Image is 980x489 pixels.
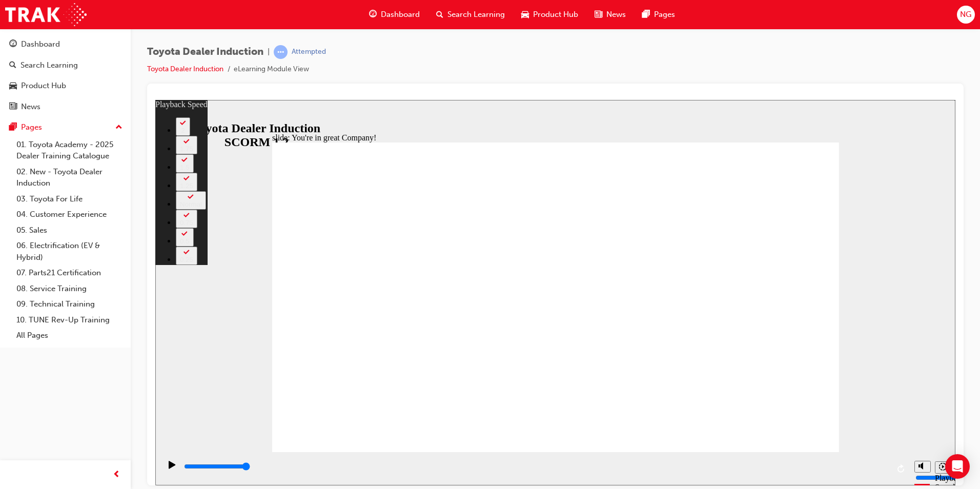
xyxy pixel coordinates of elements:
[361,4,428,25] a: guage-iconDashboard
[521,8,529,21] span: car-icon
[12,296,127,312] a: 09. Technical Training
[12,164,127,191] a: 02. New - Toyota Dealer Induction
[274,45,288,59] span: learningRecordVerb_ATTEMPT-icon
[147,65,223,73] a: Toyota Dealer Induction
[4,118,127,137] button: Pages
[957,6,975,24] button: NG
[945,454,970,479] div: Open Intercom Messenger
[739,361,754,377] button: Replay (Ctrl+Alt+R)
[12,191,127,207] a: 03. Toyota For Life
[21,17,35,36] button: 2
[9,103,17,112] span: news-icon
[447,9,505,21] span: Search Learning
[654,9,675,21] span: Pages
[21,101,40,113] div: News
[12,222,127,238] a: 05. Sales
[21,121,42,133] div: Pages
[12,281,127,297] a: 08. Service Training
[5,360,23,378] button: Play (Ctrl+Alt+P)
[268,46,270,58] span: |
[754,352,795,385] div: misc controls
[4,33,127,118] button: DashboardSearch LearningProduct HubNews
[21,38,60,50] div: Dashboard
[4,97,127,116] a: News
[5,3,87,26] img: Trak
[606,9,626,21] span: News
[759,361,775,373] button: Mute (Ctrl+Alt+M)
[369,8,377,21] span: guage-icon
[21,59,78,71] div: Search Learning
[760,374,826,382] input: volume
[595,8,602,21] span: news-icon
[780,374,795,392] div: Playback Speed
[634,4,683,25] a: pages-iconPages
[4,56,127,75] a: Search Learning
[9,123,17,132] span: pages-icon
[642,8,650,21] span: pages-icon
[4,35,127,54] a: Dashboard
[436,8,443,21] span: search-icon
[113,468,120,481] span: prev-icon
[960,9,971,21] span: NG
[12,312,127,328] a: 10. TUNE Rev-Up Training
[9,81,17,91] span: car-icon
[4,76,127,95] a: Product Hub
[12,207,127,222] a: 04. Customer Experience
[428,4,513,25] a: search-iconSearch Learning
[115,121,122,134] span: up-icon
[147,46,263,58] span: Toyota Dealer Induction
[25,27,31,34] div: 2
[234,64,309,75] li: eLearning Module View
[29,362,95,371] input: slide progress
[12,328,127,343] a: All Pages
[12,238,127,265] a: 06. Electrification (EV & Hybrid)
[12,137,127,164] a: 01. Toyota Academy - 2025 Dealer Training Catalogue
[780,361,795,374] button: Playback speed
[513,4,586,25] a: car-iconProduct Hub
[21,80,66,92] div: Product Hub
[292,47,326,57] div: Attempted
[9,61,16,70] span: search-icon
[5,352,754,385] div: playback controls
[12,265,127,281] a: 07. Parts21 Certification
[533,9,578,21] span: Product Hub
[586,4,634,25] a: news-iconNews
[381,9,420,21] span: Dashboard
[9,40,17,49] span: guage-icon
